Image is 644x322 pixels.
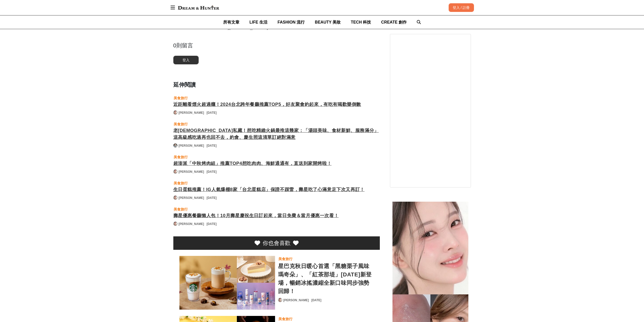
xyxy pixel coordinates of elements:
[174,95,188,101] div: 美食旅行
[175,3,222,12] img: Dream & Hunter
[174,170,177,173] img: Avatar
[174,121,188,127] div: 美食旅行
[179,222,204,226] a: [PERSON_NAME]
[449,3,474,12] div: 登入 / 註冊
[278,256,293,262] a: 美食旅行
[173,154,188,160] a: 美食旅行
[315,20,341,24] span: BEAUTY 美妝
[283,298,309,302] a: [PERSON_NAME]
[206,196,217,200] div: [DATE]
[278,20,305,24] span: FASHION 流行
[278,256,293,262] div: 美食旅行
[173,121,188,127] a: 美食旅行
[179,196,204,200] a: [PERSON_NAME]
[250,15,267,29] a: LIFE 生活
[179,110,204,115] a: [PERSON_NAME]
[174,196,177,199] img: Avatar
[173,101,380,108] a: 近距離看煙火超過癮！2024台北跨年餐廳推薦TOP5，好友聚會約起來，有吃有喝歡樂倒數
[278,15,305,29] a: FASHION 流行
[173,206,188,212] a: 美食旅行
[278,316,293,322] a: 美食旅行
[351,15,371,29] a: TECH 科技
[381,20,407,24] span: CREATE 創作
[174,144,177,147] img: Avatar
[173,186,380,193] a: 生日蛋糕推薦！IG人氣爆棚8家「台北蛋糕店」保證不踩雷，壽星吃了心滿意足下次又再訂！
[173,196,177,200] a: Avatar
[351,20,371,24] span: TECH 科技
[173,212,380,219] a: 壽星優惠餐廳懶人包！10月壽星慶祝生日訂起來，當日免費＆當月優惠一次看！
[223,15,239,29] a: 所有文章
[223,20,239,24] span: 所有文章
[173,81,380,89] div: 延伸閱讀
[315,15,341,29] a: BEAUTY 美妝
[278,298,282,302] img: Avatar
[263,239,290,247] div: 你也會喜歡
[173,41,380,50] div: 0 則留言
[173,110,177,115] a: Avatar
[179,169,204,174] a: [PERSON_NAME]
[250,20,267,24] span: LIFE 生活
[278,262,374,295] a: 星巴克秋日暖心首選「黑糖栗子風味瑪奇朵」、「紅茶那堤」[DATE]新登場，暢銷冰搖濃縮全新口味同步強勢回歸！
[173,222,177,226] a: Avatar
[278,298,282,302] a: Avatar
[206,110,217,115] div: [DATE]
[206,169,217,174] div: [DATE]
[173,180,188,186] a: 美食旅行
[173,95,188,101] a: 美食旅行
[173,143,177,147] a: Avatar
[381,15,407,29] a: CREATE 創作
[179,143,204,148] a: [PERSON_NAME]
[311,298,321,302] div: [DATE]
[173,169,177,174] a: Avatar
[173,160,380,167] a: 超澎派「中秋烤肉組」推薦TOP4想吃肉肉、海鮮通通有，直送到家開烤啦！
[174,222,177,225] img: Avatar
[174,154,188,160] div: 美食旅行
[173,56,199,64] button: 登入
[174,180,188,186] div: 美食旅行
[206,143,217,148] div: [DATE]
[179,256,275,310] a: 星巴克秋日暖心首選「黑糖栗子風味瑪奇朵」、「紅茶那堤」9月10日新登場，暢銷冰搖濃縮全新口味同步強勢回歸！
[174,111,177,114] img: Avatar
[278,316,293,322] div: 美食旅行
[173,127,380,141] a: 老[DEMOGRAPHIC_DATA]私藏！想吃精緻火鍋最推這幾家：「湯頭美味、食材新鮮、服務滿分」這高級感吃過再也回不去，約會、慶生照這清單訂絕對滿意
[206,222,217,226] div: [DATE]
